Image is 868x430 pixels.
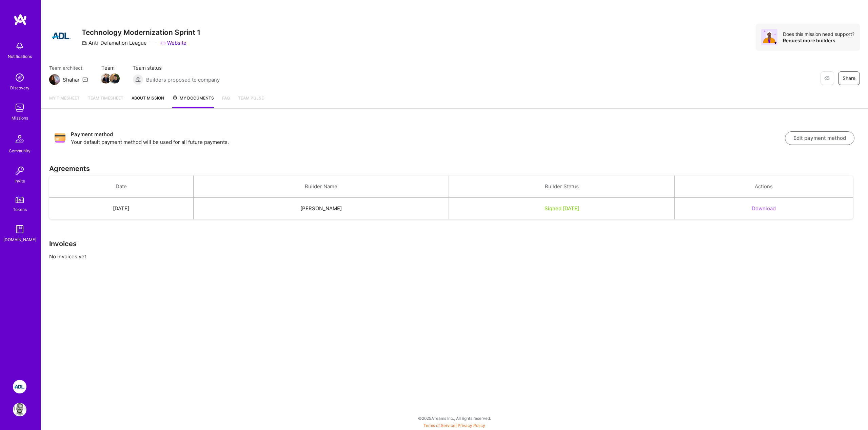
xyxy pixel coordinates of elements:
[49,64,88,71] span: Team architect
[133,74,143,85] img: Builders proposed to company
[101,64,119,71] span: Team
[110,73,119,84] a: Team Member Avatar
[674,176,853,198] th: Actions
[761,29,777,45] img: Avatar
[63,76,80,83] div: Shahar
[71,130,785,138] h3: Payment method
[49,240,860,248] h3: Invoices
[146,76,220,83] span: Builders proposed to company
[101,73,111,84] img: Team Member Avatar
[11,380,28,393] a: ADL: Technology Modernization Sprint 1
[193,198,449,220] td: [PERSON_NAME]
[41,410,868,427] div: © 2025 ATeams Inc., All rights reserved.
[49,198,193,220] td: [DATE]
[423,423,485,428] span: |
[160,39,186,46] a: Website
[3,236,36,243] div: [DOMAIN_NAME]
[172,94,214,108] a: My Documents
[49,253,860,260] p: No invoices yet
[82,77,88,82] i: icon Mail
[12,114,28,122] div: Missions
[13,403,26,416] img: User Avatar
[49,24,74,48] img: Company Logo
[783,37,854,44] div: Request more builders
[222,94,230,108] a: FAQ
[9,147,31,154] div: Community
[16,197,24,203] img: tokens
[13,222,26,236] img: guide book
[11,403,28,416] a: User Avatar
[193,176,449,198] th: Builder Name
[838,71,860,85] button: Share
[783,31,854,37] div: Does this mission need support?
[10,84,29,91] div: Discovery
[238,95,264,101] span: Team Pulse
[8,53,32,60] div: Notifications
[12,131,28,147] img: Community
[13,71,26,84] img: discovery
[15,177,25,185] div: Invite
[132,94,164,108] a: About Mission
[423,423,455,428] a: Terms of Service
[13,206,27,213] div: Tokens
[824,76,830,81] i: icon EyeClosed
[13,101,26,114] img: teamwork
[843,75,855,82] span: Share
[49,176,193,198] th: Date
[55,133,65,144] img: Payment method
[71,138,785,146] p: Your default payment method will be used for all future payments.
[49,74,60,85] img: Team Architect
[13,380,26,393] img: ADL: Technology Modernization Sprint 1
[449,176,674,198] th: Builder Status
[458,423,485,428] a: Privacy Policy
[13,164,26,177] img: Invite
[110,73,120,84] img: Team Member Avatar
[49,165,860,173] h3: Agreements
[82,40,87,46] i: icon CompanyGray
[752,205,776,212] button: Download
[13,39,26,53] img: bell
[457,205,666,212] div: Signed [DATE]
[82,39,147,46] div: Anti-Defamation League
[88,94,123,108] a: Team timesheet
[101,73,110,84] a: Team Member Avatar
[82,28,200,37] h3: Technology Modernization Sprint 1
[133,64,220,71] span: Team status
[172,94,214,102] span: My Documents
[238,94,264,108] a: Team Pulse
[49,94,80,108] a: My timesheet
[785,131,854,145] button: Edit payment method
[14,14,27,26] img: logo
